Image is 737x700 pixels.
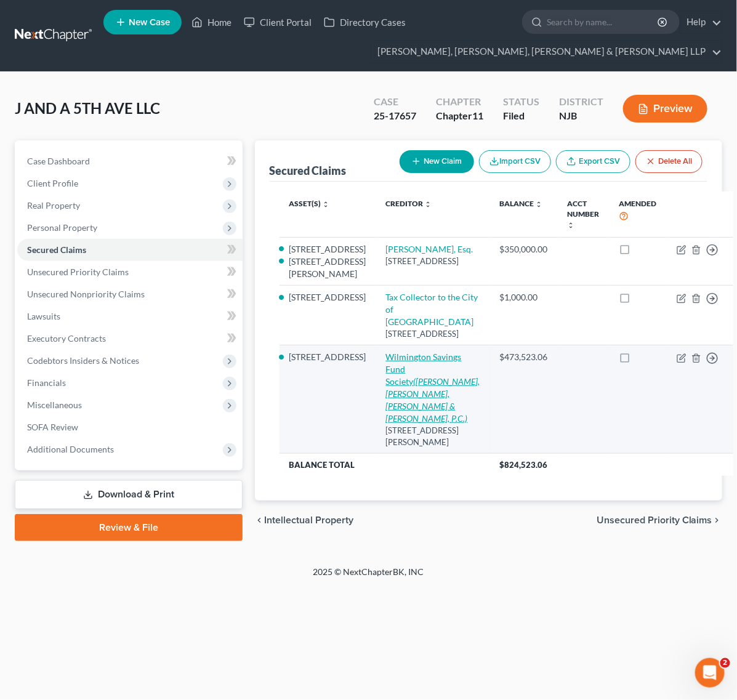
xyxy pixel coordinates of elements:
a: Asset(s) unfold_more [289,199,330,208]
button: Preview [623,95,707,123]
a: [PERSON_NAME], [PERSON_NAME], [PERSON_NAME] & [PERSON_NAME] LLP [371,41,722,63]
span: 2 [720,658,730,668]
i: unfold_more [568,222,575,229]
div: $1,000.00 [500,291,548,304]
span: Secured Claims [27,244,86,255]
div: 2025 © NextChapterBK, INC [73,566,664,588]
i: ([PERSON_NAME], [PERSON_NAME], [PERSON_NAME] & [PERSON_NAME], P.C.) [386,376,480,424]
a: Lawsuits [17,305,243,328]
button: New Claim [400,150,474,173]
th: Balance Total [280,453,490,475]
span: Executory Contracts [27,333,106,344]
span: Codebtors Insiders & Notices [27,355,139,366]
a: Case Dashboard [17,150,243,172]
a: Export CSV [556,150,630,173]
span: Additional Documents [27,444,114,454]
span: Miscellaneous [27,400,82,410]
div: Secured Claims [270,163,347,178]
input: Search by name... [547,10,659,33]
button: Unsecured Priority Claims chevron_right [597,515,722,525]
a: Wilmington Savings Fund Society([PERSON_NAME], [PERSON_NAME], [PERSON_NAME] & [PERSON_NAME], P.C.) [386,352,480,424]
a: Download & Print [15,480,243,509]
a: Unsecured Nonpriority Claims [17,283,243,305]
i: chevron_left [255,515,265,525]
i: unfold_more [536,201,543,208]
div: 25-17657 [374,109,416,123]
a: Creditor unfold_more [386,199,432,208]
span: Unsecured Nonpriority Claims [27,289,145,299]
span: Client Profile [27,178,78,188]
a: Help [680,11,722,33]
span: SOFA Review [27,422,78,432]
span: 11 [472,110,483,121]
a: SOFA Review [17,416,243,438]
li: [STREET_ADDRESS] [289,351,366,363]
span: New Case [129,18,170,27]
i: chevron_right [712,515,722,525]
a: Executory Contracts [17,328,243,350]
div: District [559,95,603,109]
span: Unsecured Priority Claims [27,267,129,277]
span: Real Property [27,200,80,211]
a: Unsecured Priority Claims [17,261,243,283]
a: Tax Collector to the City of [GEOGRAPHIC_DATA] [386,292,478,327]
th: Amended [610,191,667,238]
span: Personal Property [27,222,97,233]
div: Filed [503,109,539,123]
div: [STREET_ADDRESS] [386,328,480,340]
span: Financials [27,377,66,388]
a: Home [185,11,238,33]
span: J AND A 5TH AVE LLC [15,99,160,117]
li: [STREET_ADDRESS] [289,291,366,304]
span: $824,523.06 [500,460,548,470]
span: Case Dashboard [27,156,90,166]
div: Status [503,95,539,109]
i: unfold_more [323,201,330,208]
i: unfold_more [425,201,432,208]
a: Client Portal [238,11,318,33]
li: [STREET_ADDRESS][PERSON_NAME] [289,255,366,280]
a: [PERSON_NAME], Esq. [386,244,473,254]
div: Case [374,95,416,109]
span: Intellectual Property [265,515,354,525]
a: Review & File [15,514,243,541]
button: chevron_left Intellectual Property [255,515,354,525]
li: [STREET_ADDRESS] [289,243,366,255]
div: Chapter [436,109,483,123]
a: Acct Number unfold_more [568,199,600,229]
button: Delete All [635,150,703,173]
div: [STREET_ADDRESS] [386,255,480,267]
span: Lawsuits [27,311,60,321]
div: $473,523.06 [500,351,548,363]
span: Unsecured Priority Claims [597,515,712,525]
div: Chapter [436,95,483,109]
a: Balance unfold_more [500,199,543,208]
div: NJB [559,109,603,123]
div: $350,000.00 [500,243,548,255]
iframe: Intercom live chat [695,658,725,688]
a: Secured Claims [17,239,243,261]
div: [STREET_ADDRESS][PERSON_NAME] [386,425,480,448]
button: Import CSV [479,150,551,173]
a: Directory Cases [318,11,412,33]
